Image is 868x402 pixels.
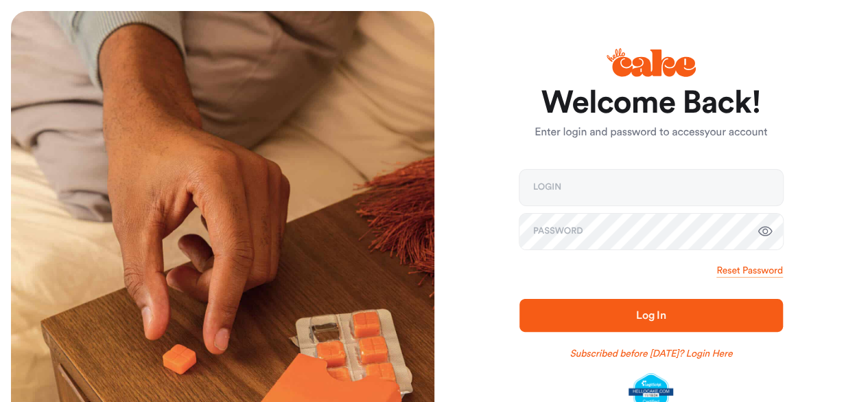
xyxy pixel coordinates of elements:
h1: Welcome Back! [519,87,783,120]
p: Enter login and password to access your account [519,124,783,141]
a: Subscribed before [DATE]? Login Here [570,347,732,361]
a: Reset Password [716,264,782,278]
button: Log In [519,299,783,332]
span: Log In [636,310,666,321]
